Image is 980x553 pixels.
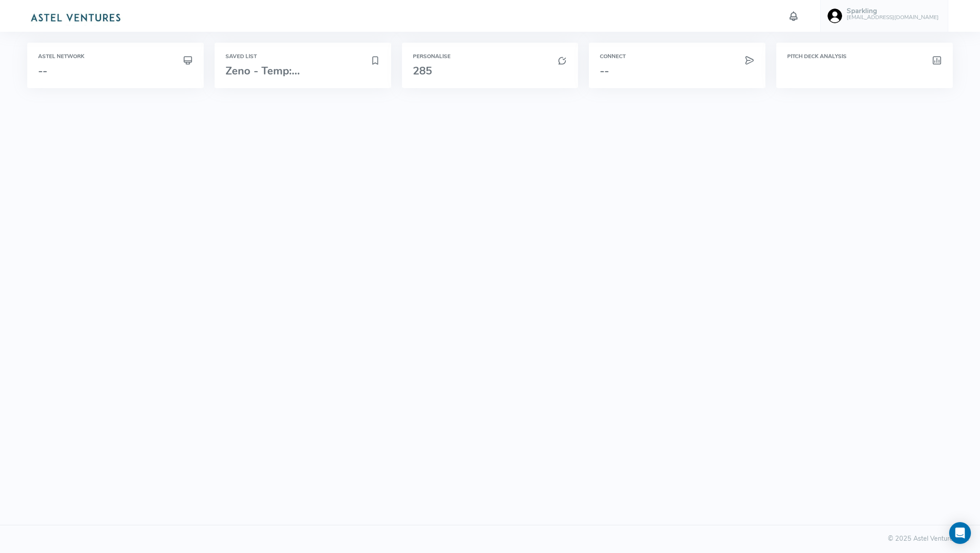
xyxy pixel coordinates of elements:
[787,54,942,59] h6: Pitch Deck Analysis
[847,15,939,20] h6: [EMAIL_ADDRESS][DOMAIN_NAME]
[225,54,380,59] h6: Saved List
[413,64,432,78] span: 285
[38,64,47,78] span: --
[413,54,568,59] h6: Personalise
[600,64,609,78] span: --
[225,64,300,78] span: Zeno - Temp:...
[38,54,193,59] h6: Astel Network
[847,7,939,15] h5: Sparkling
[600,54,755,59] h6: Connect
[949,522,971,544] div: Open Intercom Messenger
[828,9,842,23] img: user-image
[11,534,969,544] div: © 2025 Astel Ventures Ltd.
